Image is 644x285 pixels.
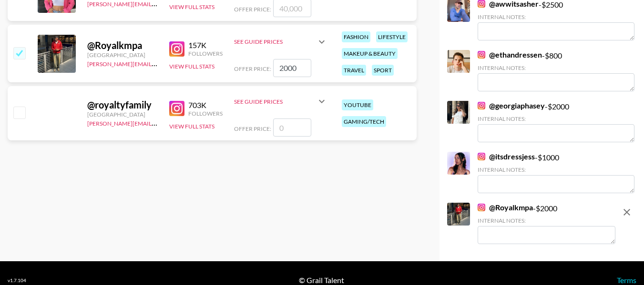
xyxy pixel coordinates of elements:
[234,125,271,132] span: Offer Price:
[478,50,634,91] div: - $ 800
[188,110,223,117] div: Followers
[299,275,344,285] div: © Grail Talent
[234,90,327,113] div: See Guide Prices
[478,51,485,59] img: Instagram
[478,152,535,161] a: @itsdressjess
[169,123,215,130] button: View Full Stats
[376,31,408,42] div: lifestyle
[234,6,271,13] span: Offer Price:
[87,51,158,59] div: [GEOGRAPHIC_DATA]
[478,217,615,224] div: Internal Notes:
[234,65,271,72] span: Offer Price:
[273,59,311,77] input: 1,625
[372,65,394,76] div: sport
[478,152,634,193] div: - $ 1000
[234,30,327,53] div: See Guide Prices
[8,277,26,284] div: v 1.7.104
[478,203,533,212] a: @Royalkmpa
[617,203,636,222] button: remove
[342,65,366,76] div: travel
[169,101,184,116] img: Instagram
[342,116,386,127] div: gaming/tech
[342,48,398,59] div: makeup & beauty
[87,39,158,51] div: @ Royalkmpa
[478,13,634,20] div: Internal Notes:
[342,31,370,42] div: fashion
[478,64,634,71] div: Internal Notes:
[169,3,215,10] button: View Full Stats
[478,102,485,109] img: Instagram
[478,153,485,160] img: Instagram
[234,38,316,45] div: See Guide Prices
[169,63,215,70] button: View Full Stats
[478,203,615,244] div: - $ 2000
[188,40,223,50] div: 157K
[169,41,184,57] img: Instagram
[478,50,542,59] a: @ethandressen
[478,101,634,142] div: - $ 2000
[478,204,485,211] img: Instagram
[188,50,223,57] div: Followers
[188,100,223,110] div: 703K
[342,99,373,110] div: youtube
[87,59,274,68] a: [PERSON_NAME][EMAIL_ADDRESS][PERSON_NAME][DOMAIN_NAME]
[234,98,316,105] div: See Guide Prices
[478,101,545,110] a: @georgiaphasey
[87,118,228,127] a: [PERSON_NAME][EMAIL_ADDRESS][DOMAIN_NAME]
[273,118,311,137] input: 0
[87,99,158,111] div: @ royaltyfamily
[478,166,634,173] div: Internal Notes:
[617,275,636,285] a: Terms
[478,115,634,122] div: Internal Notes:
[87,111,158,118] div: [GEOGRAPHIC_DATA]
